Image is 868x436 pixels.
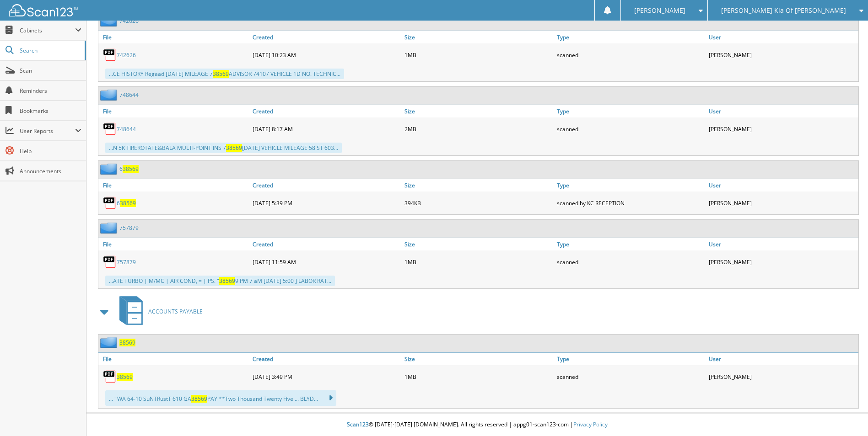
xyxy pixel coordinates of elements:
[105,143,342,153] div: ...N 5K TIREROTATE&BALA MULTI-POINT INS 7 [DATE] VEHICLE MILEAGE 58 ST 603...
[402,367,554,386] div: 1MB
[98,105,250,117] a: File
[103,196,117,210] img: PDF.png
[250,46,402,64] div: [DATE] 10:23 AM
[103,48,117,62] img: PDF.png
[98,238,250,250] a: File
[86,414,868,436] div: © [DATE]-[DATE] [DOMAIN_NAME]. All rights reserved | appg01-scan123-com |
[191,395,207,403] span: 38569
[105,69,344,79] div: ...CE HISTORY Regaad [DATE] MILEAGE 7 ADVISOR 74107 VEHICLE 1D NO. TECHNIC...
[555,253,706,271] div: scanned
[347,420,369,428] span: Scan123
[706,367,858,386] div: [PERSON_NAME]
[117,51,136,59] a: 742626
[706,194,858,212] div: [PERSON_NAME]
[555,120,706,138] div: scanned
[119,339,135,346] a: 38569
[402,253,554,271] div: 1MB
[100,222,119,234] img: folder2.png
[706,238,858,250] a: User
[634,8,685,13] span: [PERSON_NAME]
[105,276,335,286] div: ...ATE TURBO | M/MC | AIR COND, = | PS. " 9 PM 7 aM [DATE] 5:00 ] LABOR RAT...
[402,194,554,212] div: 394KB
[250,31,402,43] a: Created
[100,15,119,27] img: folder2.png
[573,420,608,428] a: Privacy Policy
[20,87,81,95] span: Reminders
[402,46,554,64] div: 1MB
[555,353,706,365] a: Type
[219,277,235,285] span: 38569
[114,293,203,330] a: ACCOUNTS PAYABLE
[148,308,203,315] span: ACCOUNTS PAYABLE
[103,370,117,383] img: PDF.png
[706,179,858,191] a: User
[555,179,706,191] a: Type
[706,120,858,138] div: [PERSON_NAME]
[706,31,858,43] a: User
[555,105,706,117] a: Type
[250,253,402,271] div: [DATE] 11:59 AM
[706,253,858,271] div: [PERSON_NAME]
[119,17,139,25] a: 742626
[20,47,80,54] span: Search
[555,238,706,250] a: Type
[250,179,402,191] a: Created
[20,107,81,115] span: Bookmarks
[117,199,136,207] a: 638569
[706,105,858,117] a: User
[555,367,706,386] div: scanned
[706,353,858,365] a: User
[20,167,81,175] span: Announcements
[250,367,402,386] div: [DATE] 3:49 PM
[119,165,139,173] a: 638569
[119,91,139,99] a: 748644
[117,373,133,381] a: 38569
[117,125,136,133] a: 748644
[250,238,402,250] a: Created
[402,238,554,250] a: Size
[100,163,119,175] img: folder2.png
[402,105,554,117] a: Size
[250,120,402,138] div: [DATE] 8:17 AM
[98,31,250,43] a: File
[103,122,117,136] img: PDF.png
[105,390,336,406] div: ... ' WA 64-10 SuNTRustT 610 GA PAY **Two Thousand Twenty Five ... BLYD...
[119,224,139,232] a: 757879
[822,392,868,436] iframe: Chat Widget
[117,258,136,266] a: 757879
[555,31,706,43] a: Type
[250,353,402,365] a: Created
[706,46,858,64] div: [PERSON_NAME]
[213,70,229,78] span: 38569
[402,179,554,191] a: Size
[20,127,75,135] span: User Reports
[123,165,139,173] span: 38569
[103,255,117,269] img: PDF.png
[555,46,706,64] div: scanned
[402,31,554,43] a: Size
[20,27,75,34] span: Cabinets
[226,144,242,152] span: 38569
[98,353,250,365] a: File
[120,199,136,207] span: 38569
[100,337,119,348] img: folder2.png
[100,89,119,101] img: folder2.png
[721,8,846,13] span: [PERSON_NAME] Kia Of [PERSON_NAME]
[98,179,250,191] a: File
[9,4,78,16] img: scan123-logo-white.svg
[250,105,402,117] a: Created
[20,147,81,155] span: Help
[20,67,81,74] span: Scan
[250,194,402,212] div: [DATE] 5:39 PM
[555,194,706,212] div: scanned by KC RECEPTION
[402,120,554,138] div: 2MB
[402,353,554,365] a: Size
